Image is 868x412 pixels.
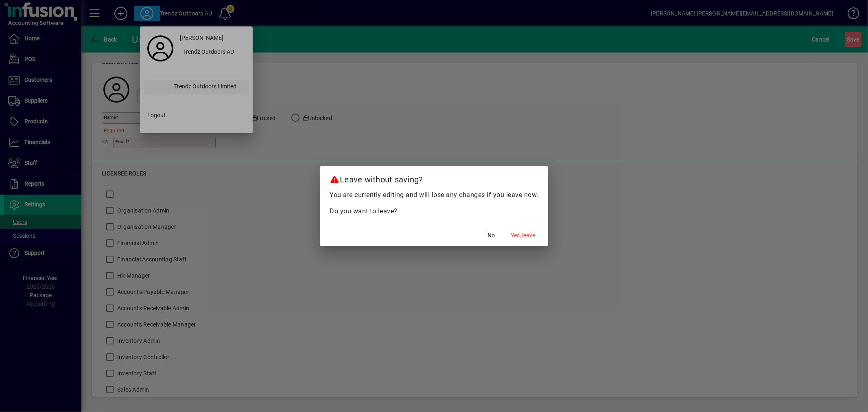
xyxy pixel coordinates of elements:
[330,206,538,216] p: Do you want to leave?
[511,231,535,240] span: Yes, leave
[488,231,495,240] span: No
[330,190,538,200] p: You are currently editing and will lose any changes if you leave now.
[507,228,538,243] button: Yes, leave
[320,166,548,190] h2: Leave without saving?
[478,228,504,243] button: No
